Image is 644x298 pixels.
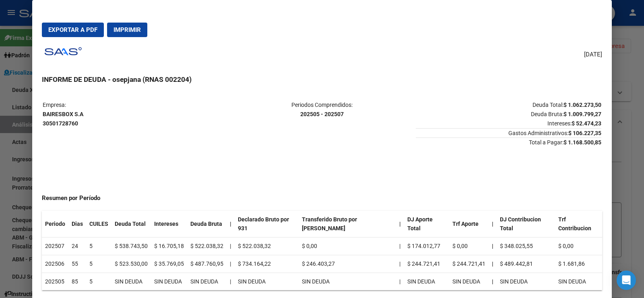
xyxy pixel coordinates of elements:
[617,271,636,290] div: Open Intercom Messenger
[43,100,228,128] p: Empresa:
[404,273,449,290] td: SIN DEUDA
[416,138,601,146] span: Total a Pagar:
[299,255,396,273] td: $ 246.403,27
[396,273,404,290] td: |
[151,238,187,255] td: $ 16.705,18
[187,238,227,255] td: $ 522.038,32
[111,255,151,273] td: $ 523.530,00
[489,273,497,290] th: |
[227,238,235,255] td: |
[86,273,111,290] td: 5
[111,273,151,290] td: SIN DEUDA
[555,273,602,290] td: SIN DEUDA
[48,26,97,33] span: Exportar a PDF
[86,211,111,238] th: CUILES
[42,273,68,290] td: 202505
[416,100,601,128] p: Deuda Total: Deuda Bruta: Intereses:
[497,238,555,255] td: $ 348.025,55
[42,238,68,255] td: 202507
[114,26,141,33] span: Imprimir
[187,211,227,238] th: Deuda Bruta
[107,23,147,37] button: Imprimir
[563,102,601,108] strong: $ 1.062.273,50
[227,273,235,290] td: |
[300,111,344,117] strong: 202505 - 202507
[42,255,68,273] td: 202506
[404,238,449,255] td: $ 174.012,77
[42,23,104,37] button: Exportar a PDF
[489,255,497,273] th: |
[42,194,602,203] h4: Resumen por Período
[497,255,555,273] td: $ 489.442,81
[555,238,602,255] td: $ 0,00
[187,255,227,273] td: $ 487.760,95
[86,255,111,273] td: 5
[299,273,396,290] td: SIN DEUDA
[563,111,601,117] strong: $ 1.009.799,27
[299,238,396,255] td: $ 0,00
[555,255,602,273] td: $ 1.681,86
[568,130,601,136] strong: $ 106.227,35
[86,238,111,255] td: 5
[299,211,396,238] th: Transferido Bruto por [PERSON_NAME]
[563,139,601,146] strong: $ 1.168.500,85
[572,120,601,127] strong: $ 52.474,23
[235,238,299,255] td: $ 522.038,32
[396,211,404,238] th: |
[416,128,601,136] span: Gastos Administrativos:
[555,211,602,238] th: Trf Contribucion
[43,111,83,127] strong: BAIRESBOX S.A 30501728760
[111,238,151,255] td: $ 538.743,50
[151,255,187,273] td: $ 35.769,05
[396,238,404,255] td: |
[187,273,227,290] td: SIN DEUDA
[396,255,404,273] td: |
[497,211,555,238] th: DJ Contribucion Total
[111,211,151,238] th: Deuda Total
[227,255,235,273] td: |
[404,255,449,273] td: $ 244.721,41
[235,255,299,273] td: $ 734.164,22
[68,211,86,238] th: Dias
[151,211,187,238] th: Intereses
[489,238,497,255] th: |
[235,211,299,238] th: Declarado Bruto por 931
[68,255,86,273] td: 55
[235,273,299,290] td: SIN DEUDA
[42,211,68,238] th: Periodo
[449,211,489,238] th: Trf Aporte
[489,211,497,238] th: |
[449,273,489,290] td: SIN DEUDA
[68,273,86,290] td: 85
[449,238,489,255] td: $ 0,00
[584,50,602,59] span: [DATE]
[404,211,449,238] th: DJ Aporte Total
[227,211,235,238] th: |
[151,273,187,290] td: SIN DEUDA
[229,100,415,119] p: Periodos Comprendidos:
[42,74,602,85] h3: INFORME DE DEUDA - osepjana (RNAS 002204)
[68,238,86,255] td: 24
[497,273,555,290] td: SIN DEUDA
[449,255,489,273] td: $ 244.721,41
